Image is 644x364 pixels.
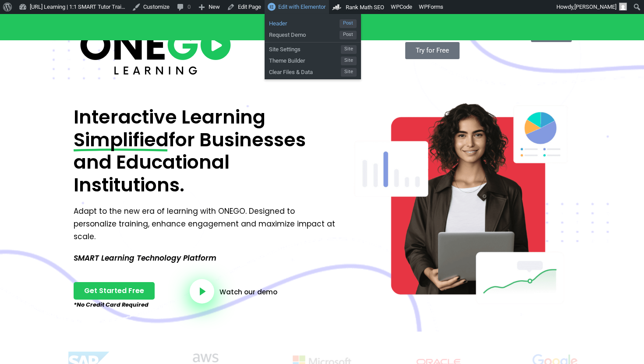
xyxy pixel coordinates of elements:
a: HeaderPost [265,17,361,28]
p: Adapt to the new era of learning with ONEGO. Designed to personalize training, enhance engagement... [74,205,339,243]
span: Post [340,19,357,28]
a: Request DemoPost [265,28,361,39]
span: Site [341,68,357,77]
span: Post [340,31,357,39]
span: Site [341,45,357,54]
span: Simplified [74,129,169,152]
a: Clear Files & DataSite [265,65,361,77]
span: Site [341,57,357,65]
em: *No Credit Card Required [74,300,149,309]
span: Try for Free [416,47,449,54]
p: SMART Learning Technology Platform [74,252,339,265]
a: video-button [190,279,214,304]
span: Clear Files & Data [269,65,341,77]
span: for Businesses and Educational Institutions. [74,127,306,198]
span: Get Started Free [84,287,144,294]
a: Get Started Free [74,282,155,300]
a: Try for Free [405,42,460,59]
span: Rank Math SEO [346,4,384,11]
a: Theme BuilderSite [265,54,361,65]
span: Site Settings [269,42,341,54]
span: [PERSON_NAME] [574,4,616,10]
a: Site SettingsSite [265,42,361,54]
span: Edit with Elementor [278,4,326,10]
span: Theme Builder [269,54,341,65]
span: Interactive Learning [74,104,265,130]
span: Header [269,17,340,28]
span: Request Demo [269,28,340,39]
a: Watch our demo [219,289,277,295]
